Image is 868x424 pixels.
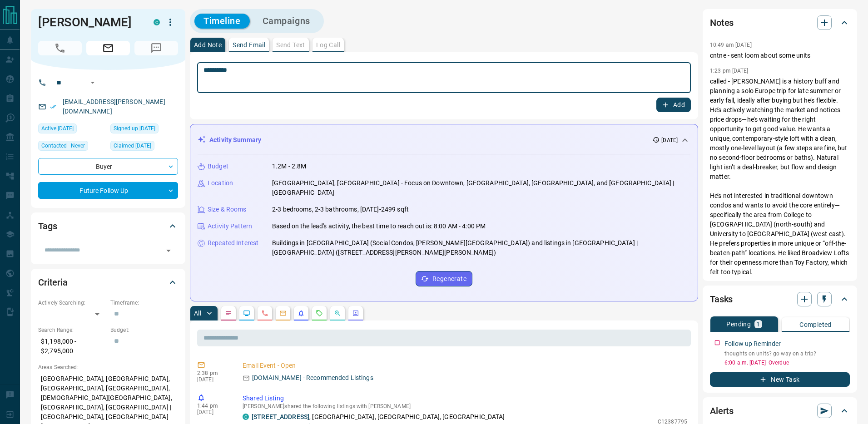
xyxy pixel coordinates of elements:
p: Actively Searching: [38,299,106,307]
svg: Listing Alerts [298,310,305,317]
h2: Alerts [710,404,734,418]
p: Activity Summary [209,135,261,145]
p: Activity Pattern [208,222,252,231]
div: Thu May 08 2025 [38,123,106,136]
span: Claimed [DATE] [114,141,151,150]
h2: Tags [38,219,57,233]
p: 6:00 a.m. [DATE] - Overdue [724,359,850,367]
div: condos.ca [243,414,249,420]
p: [DATE] [197,376,229,383]
p: 2:38 pm [197,370,229,376]
svg: Calls [261,310,268,317]
div: Notes [710,12,850,34]
p: 1:44 pm [197,403,229,409]
p: 1 [756,321,760,327]
h1: [PERSON_NAME] [38,15,140,30]
div: Criteria [38,271,178,293]
h2: Tasks [710,292,733,306]
div: Alerts [710,400,850,422]
svg: Email Verified [50,104,56,110]
p: Buildings in [GEOGRAPHIC_DATA] (Social Condos, [PERSON_NAME][GEOGRAPHIC_DATA]) and listings in [G... [272,238,690,257]
p: [PERSON_NAME] shared the following listings with [PERSON_NAME] [243,403,687,409]
div: Tasks [710,288,850,310]
p: $1,198,000 - $2,795,000 [38,334,106,359]
p: Pending [726,321,751,327]
svg: Opportunities [334,310,341,317]
h2: Criteria [38,275,68,290]
p: Email Event - Open [243,361,687,370]
svg: Agent Actions [352,310,359,317]
button: Campaigns [253,14,319,29]
button: New Task [710,372,850,387]
p: [DATE] [197,409,229,415]
p: Repeated Interest [208,238,258,248]
p: called - [PERSON_NAME] is a history buff and planning a solo Europe trip for late summer or early... [710,77,850,306]
p: Search Range: [38,326,106,334]
span: Email [86,41,130,55]
span: No Number [38,41,82,55]
button: Add [656,98,691,112]
p: All [194,310,201,316]
h2: Notes [710,15,734,30]
p: Timeframe: [110,299,178,307]
div: Buyer [38,158,178,175]
svg: Emails [279,310,287,317]
div: condos.ca [154,19,160,25]
p: Areas Searched: [38,363,178,371]
button: Open [162,244,175,257]
div: Tags [38,215,178,237]
button: Regenerate [416,271,472,286]
svg: Lead Browsing Activity [243,310,250,317]
p: Based on the lead's activity, the best time to reach out is: 8:00 AM - 4:00 PM [272,222,486,231]
div: Future Follow Up [38,182,178,199]
button: Open [87,77,98,88]
p: Size & Rooms [208,205,247,214]
p: Send Email [233,42,265,48]
svg: Notes [225,310,232,317]
p: Shared Listing [243,394,687,403]
a: [STREET_ADDRESS] [252,413,309,420]
a: [EMAIL_ADDRESS][PERSON_NAME][DOMAIN_NAME] [63,98,165,115]
p: [DATE] [661,136,678,144]
p: , [GEOGRAPHIC_DATA], [GEOGRAPHIC_DATA], [GEOGRAPHIC_DATA] [252,412,505,422]
span: Signed up [DATE] [114,124,155,133]
p: Follow up Reminder [724,339,781,349]
p: Completed [799,321,832,328]
p: 10:49 am [DATE] [710,42,752,48]
p: [GEOGRAPHIC_DATA], [GEOGRAPHIC_DATA] - Focus on Downtown, [GEOGRAPHIC_DATA], [GEOGRAPHIC_DATA], a... [272,178,690,197]
p: [DOMAIN_NAME] - Recommended Listings [252,373,373,383]
p: Add Note [194,42,222,48]
div: Activity Summary[DATE] [198,132,690,148]
p: Location [208,178,233,188]
div: Mon Apr 07 2025 [110,123,178,136]
div: Mon Apr 07 2025 [110,141,178,153]
p: cntne - sent loom about some units [710,51,850,60]
svg: Requests [316,310,323,317]
p: 1.2M - 2.8M [272,162,306,171]
p: thoughts on units? go way on a trip? [724,350,850,358]
span: No Number [134,41,178,55]
span: Active [DATE] [41,124,74,133]
p: 2-3 bedrooms, 2-3 bathrooms, [DATE]-2499 sqft [272,205,409,214]
p: Budget: [110,326,178,334]
p: 1:23 pm [DATE] [710,68,749,74]
p: Budget [208,162,228,171]
button: Timeline [194,14,250,29]
span: Contacted - Never [41,141,85,150]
